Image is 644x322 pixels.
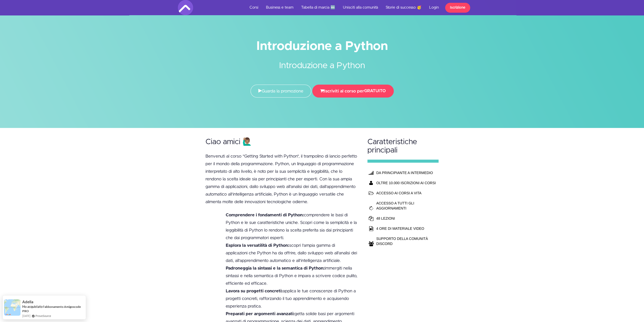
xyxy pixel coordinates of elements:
[4,299,20,316] img: immagine di notifica di prova sociale di Provesource
[364,89,386,93] font: GRATUITO
[22,305,81,313] a: l'abbonamento Amigoscode PRO
[35,314,51,317] font: ProveSource
[445,3,470,13] a: Iscrizione
[376,216,395,220] font: 48 LEZIONI
[226,289,283,293] font: Lavora su progetti concreti:
[429,6,439,9] font: Login
[376,226,424,231] font: 4 ORE DI MATERIALE VIDEO
[262,89,303,93] font: Guarda la promozione
[226,266,357,286] font: immergiti nella sintassi e nella semantica di Python e impara a scrivere codice pulito, efficient...
[324,89,364,93] font: Iscriviti al corso per
[226,243,357,263] font: scopri l'ampia gamma di applicazioni che Python ha da offrire, dallo sviluppo web all'analisi dei...
[35,314,51,318] a: ProveSource
[226,213,304,217] font: Comprendere i fondamenti di Python:
[250,6,258,9] font: Corsi
[376,181,436,185] font: OLTRE 10.000 ISCRIZIONI AI CORSI
[205,138,252,146] font: Ciao amici 🙋🏽‍♂️
[343,6,378,9] font: Unisciti alla comunità
[226,266,325,270] font: Padroneggia la sintassi e la semantica di Python:
[376,171,433,175] font: DA PRINCIPIANTE A INTERMEDIO
[266,6,294,9] font: Business e team
[279,61,365,70] font: Introduzione a Python
[376,191,422,195] font: ACCESSO AI CORSI A VITA
[386,6,422,9] font: Storie di successo 🥳
[367,138,417,154] font: Caratteristiche principali
[450,6,465,10] font: Iscrizione
[376,237,428,246] font: SUPPORTO DELLA COMUNITÀ DISCORD
[205,154,357,204] font: Benvenuti al corso "Getting Started with Python", il trampolino di lancio perfetto per il mondo d...
[226,289,356,308] font: applica le tue conoscenze di Python a progetti concreti, rafforzando il tuo apprendimento e acqui...
[22,305,43,309] font: Ho acquistato
[301,6,335,9] font: Tabella di marcia 🆕
[22,314,30,317] font: [DATE]
[376,201,414,210] font: ACCESSO A TUTTI GLI AGGIORNAMENTI
[226,312,295,316] font: Preparati per argomenti avanzati:
[312,85,394,98] button: Iscriviti al corso perGRATUITO
[22,299,33,304] font: Adella
[226,243,289,248] font: Esplora la versatilità di Python:
[256,40,388,52] font: Introduzione a Python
